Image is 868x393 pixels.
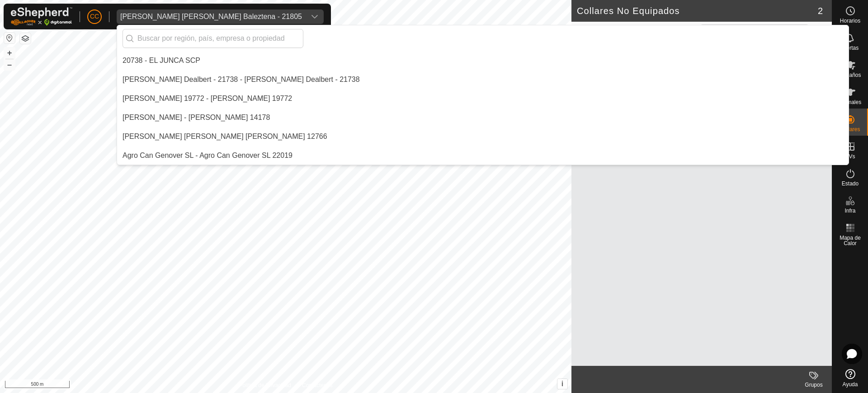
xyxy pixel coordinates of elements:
span: Infra [844,208,855,213]
span: Collares [840,127,860,132]
span: i [561,380,563,388]
img: Logo Gallagher [11,7,72,26]
li: Adelina Garcia Garcia 14178 [117,109,849,127]
div: [PERSON_NAME] Dealbert - 21738 - [PERSON_NAME] Dealbert - 21738 [123,74,360,85]
div: dropdown trigger [306,9,324,24]
li: Abel Lopez Crespo 19772 [117,90,849,108]
h2: Collares No Equipados [577,5,818,16]
div: [PERSON_NAME] - [PERSON_NAME] 14178 [123,112,270,123]
span: Alertas [842,45,859,51]
a: Política de Privacidad [239,381,291,389]
span: Ana Maria Alduncin Baleztena - 21805 [117,9,306,24]
span: 2 [818,4,823,18]
span: Rebaños [839,72,861,78]
div: [PERSON_NAME] [PERSON_NAME] Baleztena - 21805 [120,13,302,20]
button: + [4,47,15,58]
button: i [557,379,567,389]
span: Estado [842,181,859,186]
a: Ayuda [832,365,868,391]
input: Buscar por región, país, empresa o propiedad [123,29,303,48]
span: Ayuda [843,382,858,387]
div: 20738 - EL JUNCA SCP [123,55,200,66]
li: Aaron Rull Dealbert - 21738 [117,71,849,89]
span: Animales [839,99,861,105]
li: Adrian Abad Martin 12766 [117,128,849,146]
span: VVs [845,154,855,159]
div: [PERSON_NAME] [PERSON_NAME] [PERSON_NAME] 12766 [123,131,327,142]
span: CC [90,12,99,21]
div: Grupos [796,381,832,389]
div: Agro Can Genover SL - Agro Can Genover SL 22019 [123,150,292,161]
div: [PERSON_NAME] 19772 - [PERSON_NAME] 19772 [123,93,292,104]
button: Capas del Mapa [20,33,31,44]
span: Mapa de Calor [835,235,866,246]
a: Contáctenos [302,381,332,389]
button: – [4,59,15,70]
li: EL JUNCA SCP [117,52,849,70]
span: Horarios [840,18,860,24]
li: Agro Can Genover SL 22019 [117,147,849,165]
button: Restablecer Mapa [4,33,15,43]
